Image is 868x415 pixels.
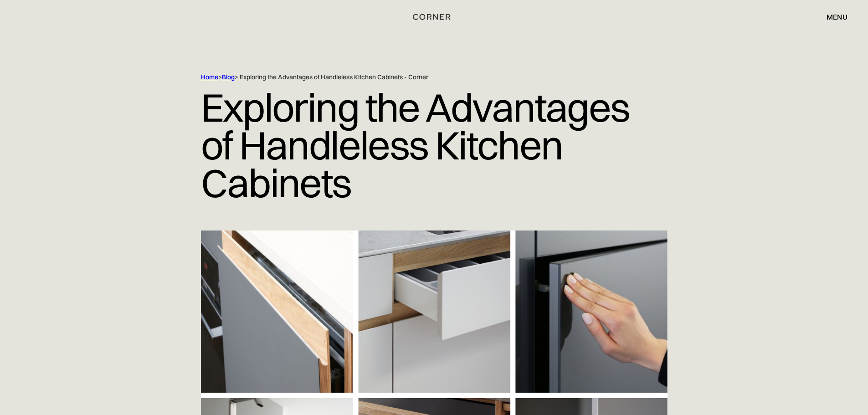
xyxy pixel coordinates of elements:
a: home [403,11,465,23]
div: > > Exploring the Advantages of Handleless Kitchen Cabinets - Corner [201,73,629,82]
div: menu [817,9,847,25]
a: Blog [222,73,235,81]
div: menu [827,13,847,20]
h1: Exploring the Advantages of Handleless Kitchen Cabinets [201,82,668,209]
a: Home [201,73,218,81]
